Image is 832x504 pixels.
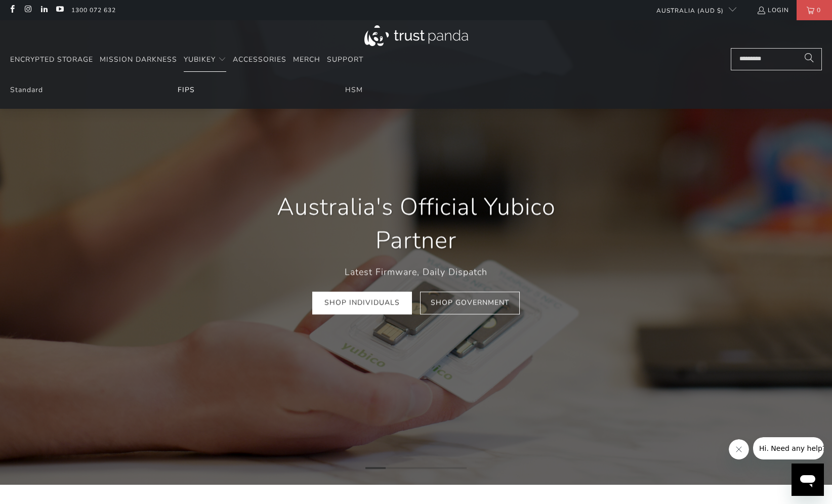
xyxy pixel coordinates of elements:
img: Trust Panda Australia [364,25,468,46]
a: 1300 072 632 [71,5,116,16]
span: YubiKey [184,55,216,64]
iframe: Button to launch messaging window [792,464,824,496]
a: Trust Panda Australia on YouTube [55,6,64,14]
span: Support [327,55,363,64]
span: Merch [293,55,320,64]
a: Merch [293,48,320,72]
iframe: Close message [729,439,749,459]
button: Search [797,48,822,70]
input: Search... [731,48,822,70]
span: Accessories [233,55,286,64]
span: Mission Darkness [100,55,177,64]
li: Page dot 1 [365,467,386,469]
li: Page dot 5 [446,467,467,469]
a: Shop Government [420,292,520,315]
a: Encrypted Storage [10,48,93,72]
a: Trust Panda Australia on Facebook [8,6,16,14]
a: Accessories [233,48,286,72]
nav: Translation missing: en.navigation.header.main_nav [10,48,363,72]
li: Page dot 2 [386,467,406,469]
a: Login [757,5,789,16]
a: HSM [345,85,363,95]
a: Mission Darkness [100,48,177,72]
li: Page dot 3 [406,467,426,469]
span: Hi. Need any help? [6,7,73,15]
a: Standard [10,85,43,95]
a: Support [327,48,363,72]
a: Trust Panda Australia on LinkedIn [39,6,48,14]
p: Latest Firmware, Daily Dispatch [249,265,583,279]
h1: Australia's Official Yubico Partner [249,190,583,257]
li: Page dot 4 [426,467,446,469]
summary: YubiKey [184,48,226,72]
a: FIPS [178,85,195,95]
a: Trust Panda Australia on Instagram [23,6,32,14]
span: Encrypted Storage [10,55,93,64]
iframe: Message from company [753,437,824,459]
a: Shop Individuals [312,292,412,315]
